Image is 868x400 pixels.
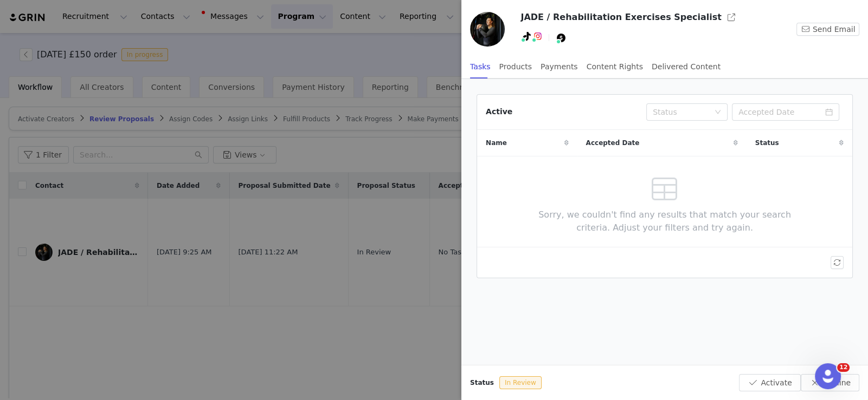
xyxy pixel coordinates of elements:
[825,108,833,116] i: icon: calendar
[533,32,542,41] img: instagram.svg
[520,11,722,24] h3: JADE / Rehabilitation Exercises Specialist
[837,363,850,372] span: 12
[796,23,859,36] button: Send Email
[739,374,800,391] button: Activate
[499,55,532,79] div: Products
[477,94,853,278] article: Active
[486,106,512,117] div: Active
[470,12,505,47] img: 9853ca03-b69f-4e91-ab47-a0739e983192.jpg
[470,378,494,388] span: Status
[653,107,709,117] div: Status
[470,55,491,79] div: Tasks
[755,138,779,148] span: Status
[732,103,839,121] input: Accepted Date
[652,55,721,79] div: Delivered Content
[486,138,507,148] span: Name
[587,55,643,79] div: Content Rights
[715,109,721,116] i: icon: down
[522,208,808,234] span: Sorry, we couldn't find any results that match your search criteria. Adjust your filters and try ...
[801,374,859,391] button: Decline
[541,55,578,79] div: Payments
[499,376,542,389] span: In Review
[815,363,841,389] iframe: Intercom live chat
[586,138,640,148] span: Accepted Date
